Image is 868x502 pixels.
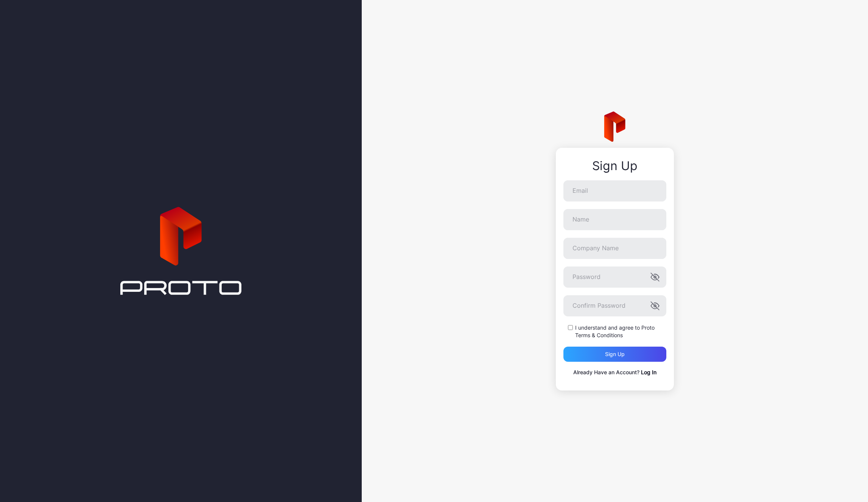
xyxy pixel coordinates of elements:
[563,159,666,173] div: Sign Up
[563,209,666,230] input: Name
[563,238,666,259] input: Company Name
[650,301,660,310] button: Confirm Password
[563,368,666,377] p: Already Have an Account?
[575,324,666,339] label: I understand and agree to
[650,273,660,282] button: Password
[563,295,666,316] input: Confirm Password
[563,180,666,201] input: Email
[641,369,656,375] a: Log In
[563,266,666,288] input: Password
[563,347,666,362] button: Sign up
[605,351,625,357] div: Sign up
